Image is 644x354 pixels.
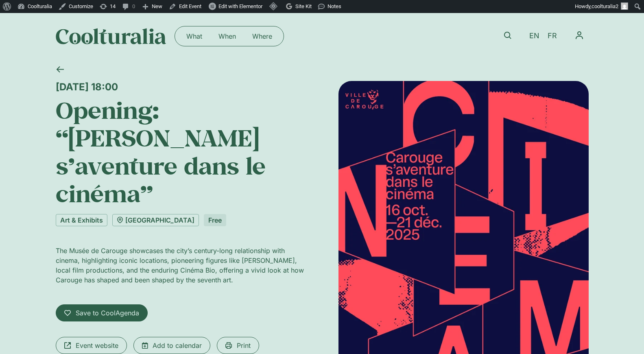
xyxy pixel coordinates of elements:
[295,3,312,9] span: Site Kit
[218,3,262,9] span: Edit with Elementor
[133,337,210,354] a: Add to calendar
[76,341,118,350] span: Event website
[217,337,259,354] a: Print
[56,96,306,208] h1: Opening: “[PERSON_NAME] s’aventure dans le cinéma”
[544,30,561,42] a: FR
[178,30,280,43] nav: Menu
[525,30,544,42] a: EN
[178,30,210,43] a: What
[56,337,127,354] a: Event website
[153,341,202,350] span: Add to calendar
[56,81,306,93] div: [DATE] 18:00
[56,246,306,285] p: The Musée de Carouge showcases the city’s century-long relationship with cinema, highlighting ico...
[592,3,618,9] span: coolturalia2
[112,214,199,226] a: [GEOGRAPHIC_DATA]
[570,26,589,45] nav: Menu
[210,30,244,43] a: When
[56,214,107,226] a: Art & Exhibits
[529,32,539,40] span: EN
[204,214,226,226] div: Free
[548,32,557,40] span: FR
[56,304,148,321] a: Save to CoolAgenda
[237,341,251,350] span: Print
[244,30,280,43] a: Where
[76,308,139,318] span: Save to CoolAgenda
[570,26,589,45] button: Menu Toggle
